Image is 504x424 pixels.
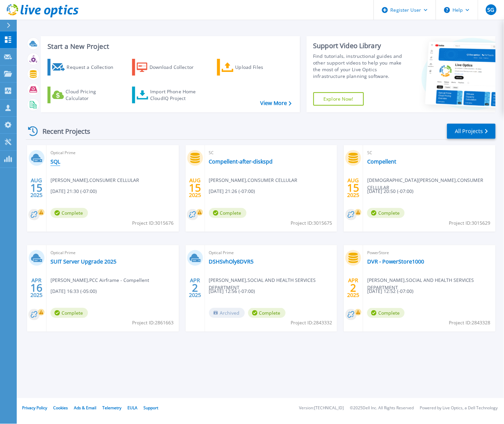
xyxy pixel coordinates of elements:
[51,208,88,218] span: Complete
[367,277,496,291] span: [PERSON_NAME] , SOCIAL AND HEALTH SERVICES DEPARTMENT
[313,53,408,80] div: Find tutorials, instructional guides and other support videos to help you make the most of your L...
[291,319,332,327] span: Project ID: 2843332
[132,319,174,327] span: Project ID: 2861663
[47,43,291,50] h3: Start a New Project
[350,285,357,291] span: 2
[189,185,201,191] span: 15
[235,61,289,74] div: Upload Files
[192,285,198,291] span: 2
[209,288,255,295] span: [DATE] 12:56 (-07:00)
[67,61,120,74] div: Request a Collection
[47,59,122,76] a: Request a Collection
[449,219,491,227] span: Project ID: 3015629
[299,406,344,411] li: Version: [TECHNICAL_ID]
[132,219,174,227] span: Project ID: 3015676
[447,124,496,139] a: All Projects
[51,249,175,256] span: Optical Prime
[30,185,42,191] span: 15
[367,177,496,191] span: [DEMOGRAPHIC_DATA][PERSON_NAME] , CONSUMER CELLULAR
[26,123,99,139] div: Recent Projects
[127,405,137,411] a: EULA
[209,149,333,156] span: SC
[367,288,413,295] span: [DATE] 12:52 (-07:00)
[367,149,492,156] span: SC
[53,405,68,411] a: Cookies
[313,92,364,106] a: Explore Now!
[149,61,203,74] div: Download Collector
[132,59,207,76] a: Download Collector
[347,185,360,191] span: 15
[367,308,405,318] span: Complete
[367,208,405,218] span: Complete
[51,158,60,165] a: SQL
[51,177,139,184] span: [PERSON_NAME] , CONSUMER CELLULAR
[189,176,201,200] div: AUG 2025
[51,149,175,156] span: Optical Prime
[350,406,414,411] li: © 2025 Dell Inc. All Rights Reserved
[51,277,149,284] span: [PERSON_NAME] , PCC Airframe - Compellent
[209,249,333,256] span: Optical Prime
[209,277,337,291] span: [PERSON_NAME] , SOCIAL AND HEALTH SERVICES DEPARTMENT
[367,188,413,195] span: [DATE] 20:50 (-07:00)
[313,41,408,50] div: Support Video Library
[66,88,119,102] div: Cloud Pricing Calculator
[291,219,332,227] span: Project ID: 3015675
[449,319,491,327] span: Project ID: 2843328
[367,158,396,165] a: Compellent
[420,406,498,411] li: Powered by Live Optics, a Dell Technology
[150,88,202,102] div: Import Phone Home CloudIQ Project
[488,7,495,12] span: SG
[30,285,42,291] span: 16
[347,176,360,200] div: AUG 2025
[217,59,292,76] a: Upload Files
[189,276,201,300] div: APR 2025
[51,258,116,265] a: SUIT Server Upgrade 2025
[209,208,246,218] span: Complete
[47,87,122,103] a: Cloud Pricing Calculator
[74,405,96,411] a: Ads & Email
[347,276,360,300] div: APR 2025
[30,176,43,200] div: AUG 2025
[22,405,47,411] a: Privacy Policy
[260,100,291,106] a: View More
[102,405,121,411] a: Telemetry
[209,308,245,318] span: Archived
[248,308,286,318] span: Complete
[209,188,255,195] span: [DATE] 21:26 (-07:00)
[209,158,273,165] a: Compellent-after-diskspd
[367,258,424,265] a: DVR - PowerStore1000
[51,308,88,318] span: Complete
[209,258,254,265] a: DSHSvhOly8DVR5
[209,177,298,184] span: [PERSON_NAME] , CONSUMER CELLULAR
[367,249,492,256] span: PowerStore
[51,288,97,295] span: [DATE] 16:33 (-05:00)
[30,276,43,300] div: APR 2025
[51,188,97,195] span: [DATE] 21:30 (-07:00)
[143,405,158,411] a: Support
